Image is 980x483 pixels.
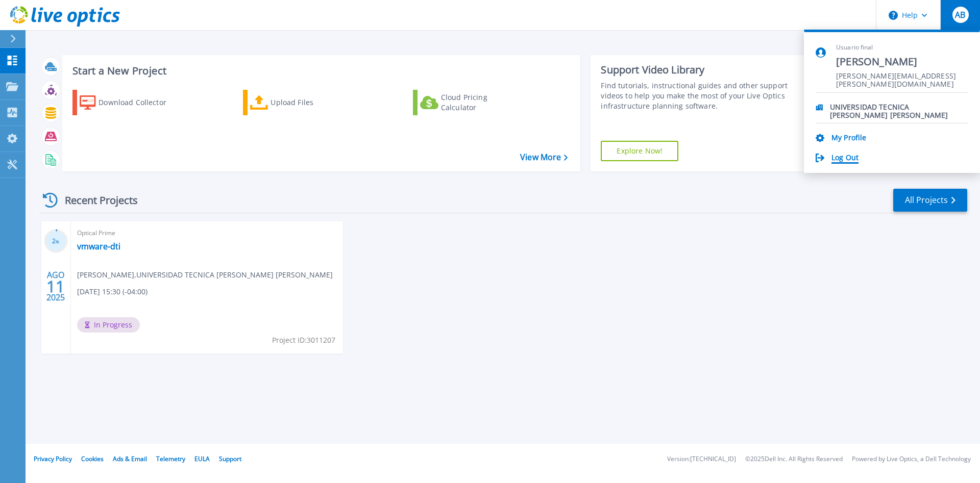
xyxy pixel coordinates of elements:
[271,92,352,113] div: Upload Files
[219,454,241,463] a: Support
[520,152,568,162] a: View More
[81,454,104,463] a: Cookies
[601,81,793,111] div: Find tutorials, instructional guides and other support videos to help you make the most of your L...
[831,154,859,163] a: Log Out
[34,454,72,463] a: Privacy Policy
[667,456,736,463] li: Version: [TECHNICAL_ID]
[413,90,527,115] a: Cloud Pricing Calculator
[77,227,337,239] span: Optical Prime
[113,454,147,463] a: Ads & Email
[836,43,968,52] span: Usuario final
[77,241,120,251] a: vmware-dti
[194,454,210,463] a: EULA
[272,335,335,346] span: Project ID: 3011207
[77,269,333,281] span: [PERSON_NAME] , UNIVERSIDAD TECNICA [PERSON_NAME] [PERSON_NAME]
[72,65,568,77] h3: Start a New Project
[836,72,968,82] span: [PERSON_NAME][EMAIL_ADDRESS][PERSON_NAME][DOMAIN_NAME]
[893,189,967,212] a: All Projects
[745,456,843,463] li: © 2025 Dell Inc. All Rights Reserved
[852,456,971,463] li: Powered by Live Optics, a Dell Technology
[44,236,68,247] h3: 2
[831,134,866,143] a: My Profile
[99,92,180,113] div: Download Collector
[441,92,523,113] div: Cloud Pricing Calculator
[601,63,793,77] div: Support Video Library
[77,317,140,333] span: In Progress
[836,55,968,69] span: [PERSON_NAME]
[39,188,152,213] div: Recent Projects
[56,239,59,244] span: %
[156,454,185,463] a: Telemetry
[955,11,965,19] span: AB
[601,141,678,161] a: Explore Now!
[243,90,357,115] a: Upload Files
[46,268,65,305] div: AGO 2025
[830,103,968,113] p: UNIVERSIDAD TECNICA [PERSON_NAME] [PERSON_NAME]
[46,282,65,291] span: 11
[77,286,148,297] span: [DATE] 15:30 (-04:00)
[72,90,186,115] a: Download Collector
